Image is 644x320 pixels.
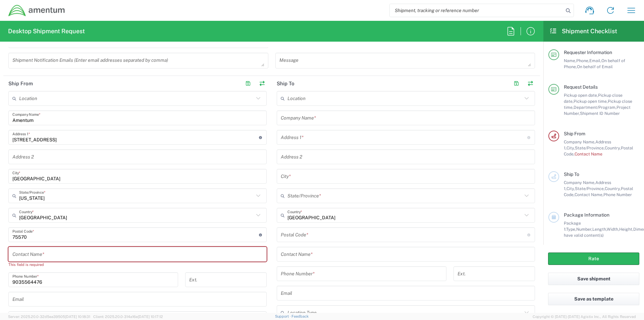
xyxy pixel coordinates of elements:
[564,212,609,218] span: Package Information
[548,273,639,285] button: Save shipment
[564,139,595,144] span: Company Name,
[564,93,598,98] span: Pickup open date,
[548,253,639,265] button: Rate
[8,27,85,35] h2: Desktop Shipment Request
[575,151,602,156] span: Contact Name
[564,50,612,55] span: Requester Information
[564,131,585,136] span: Ship From
[575,186,605,191] span: State/Province,
[619,227,633,232] span: Height,
[291,314,309,318] a: Feedback
[564,221,581,232] span: Package 1:
[8,315,90,319] span: Server: 2025.20.0-32d5ea39505
[580,111,620,116] span: Shipment ID Number
[575,145,605,150] span: State/Province,
[138,315,163,319] span: [DATE] 10:17:12
[277,80,294,87] h2: Ship To
[592,227,607,232] span: Length,
[548,293,639,305] button: Save as template
[575,192,603,197] span: Contact Name,
[93,315,163,319] span: Client: 2025.20.0-314a16e
[275,314,292,318] a: Support
[566,227,576,232] span: Type,
[603,192,632,197] span: Phone Number
[567,186,575,191] span: City,
[574,105,616,110] span: Department/Program,
[564,172,579,177] span: Ship To
[533,314,636,320] span: Copyright © [DATE]-[DATE] Agistix Inc., All Rights Reserved
[605,186,621,191] span: Country,
[8,4,65,17] img: dyncorp
[574,99,608,104] span: Pickup open time,
[576,58,589,63] span: Phone,
[607,227,619,232] span: Width,
[549,27,617,35] h2: Shipment Checklist
[605,145,621,150] span: Country,
[577,64,613,69] span: On behalf of Email
[564,84,598,90] span: Request Details
[8,80,33,87] h2: Ship From
[567,145,575,150] span: City,
[65,315,90,319] span: [DATE] 10:18:31
[576,227,592,232] span: Number,
[589,58,601,63] span: Email,
[390,4,563,17] input: Shipment, tracking or reference number
[564,180,595,185] span: Company Name,
[564,58,576,63] span: Name,
[8,262,267,268] div: This field is required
